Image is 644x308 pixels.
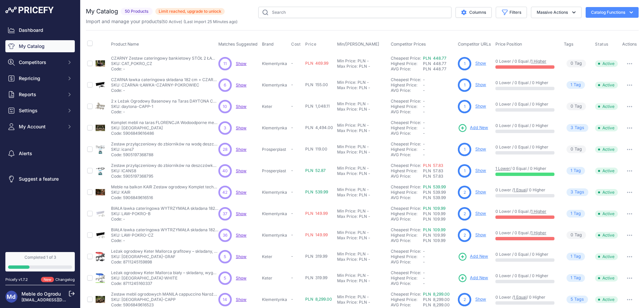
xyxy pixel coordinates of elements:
[595,232,618,239] span: Active
[496,7,527,18] button: Filters
[5,173,75,185] a: Suggest a feature
[5,7,54,13] img: Pricefy Logo
[531,59,546,64] a: 1 Higher
[337,149,358,155] div: Max Price:
[366,230,369,235] div: -
[423,168,443,173] span: PLN 57.83
[111,77,218,82] p: CZARNA ławka cateringowa składana 182 cm + CZARNY pokrowiec
[514,295,527,300] a: 1 Equal
[391,190,423,195] div: Highest Price:
[595,42,610,47] button: Status
[595,82,618,88] span: Active
[475,146,486,151] a: Show
[464,168,466,174] span: 1
[367,64,370,69] div: -
[5,88,75,101] button: Reports
[111,109,218,115] p: Code: -
[111,42,139,47] span: Product Name
[111,104,218,109] p: SKU: daytona-CAPP-1
[423,190,446,195] span: PLN 539.99
[358,230,366,235] div: PLN
[495,42,522,47] span: Price Position
[391,109,423,115] div: AVG Price:
[366,123,369,128] div: -
[366,58,369,64] div: -
[111,195,218,200] p: Code: 5906849616516
[567,145,586,153] span: Tag
[291,189,293,194] span: -
[464,146,466,152] span: 1
[359,149,367,155] div: PLN
[21,291,61,297] a: Meble do Ogrodu
[223,104,227,110] span: 10
[5,56,75,68] button: Competitors
[236,254,247,259] span: Show
[423,292,450,297] a: PLN 8,299.00
[291,42,301,47] span: Cost
[495,80,557,85] p: 0 Lower / 0 Equal / 0 Higher
[224,125,226,131] span: 3
[423,163,443,168] a: PLN 57.83
[337,214,358,219] div: Max Price:
[305,42,318,47] button: Price
[359,64,367,69] div: PLN
[571,82,572,88] span: 1
[236,190,247,195] a: Show
[367,107,370,112] div: -
[111,174,218,179] p: Code: 5905197368795
[391,206,421,211] a: Cheapest Price:
[218,42,258,47] span: Matches Suggested
[305,125,333,130] span: PLN 4,494.00
[571,168,572,174] span: 1
[391,125,423,131] div: Highest Price:
[236,125,247,130] a: Show
[366,144,369,149] div: -
[337,42,379,47] span: Min/[PERSON_NAME]
[595,210,618,217] span: Active
[391,147,423,152] div: Highest Price:
[5,72,75,84] button: Repricing
[475,189,486,194] a: Show
[358,166,366,171] div: PLN
[586,7,639,18] button: Catalog Functions
[495,123,557,128] p: 0 Lower / 0 Equal / 0 Higher
[55,277,75,282] a: Changelog
[423,147,425,152] span: -
[262,104,288,109] p: Keter
[337,208,356,214] div: Min Price:
[366,208,369,214] div: -
[391,131,423,136] div: AVG Price:
[564,42,574,47] span: Tags
[337,123,356,128] div: Min Price:
[423,82,425,87] span: -
[337,128,358,133] div: Max Price:
[5,121,75,133] button: My Account
[111,120,218,125] p: Komplet mebli na taras FLORENCJA Wodoodporne meble ogrodowe z aluminium 5 os
[111,184,218,190] p: Meble na balkon KAIR Zestaw ogrodowy Komplet technorattan na taras WYGODNY
[423,217,455,222] div: PLN 109.99
[567,60,586,67] span: Tag
[236,233,247,238] span: Show
[366,101,369,107] div: -
[337,107,358,112] div: Max Price:
[423,184,446,189] a: PLN 539.99
[595,189,618,196] span: Active
[391,168,423,174] div: Highest Price:
[571,103,573,110] span: 0
[367,192,370,198] div: -
[111,141,218,147] p: Zestaw przyłączeniowy do zbiorników na wodę deszczową PROSPERPLAST ICANS7
[358,208,366,214] div: PLN
[464,104,466,110] span: 1
[305,42,316,47] span: Price
[359,128,367,133] div: PLN
[262,42,274,47] span: Brand
[5,105,75,117] button: Settings
[423,61,446,66] span: PLN 448.77
[458,273,488,283] a: Add New
[236,104,247,109] a: Show
[391,120,421,125] a: Cheapest Price:
[236,275,247,281] a: Show
[236,82,247,87] a: Show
